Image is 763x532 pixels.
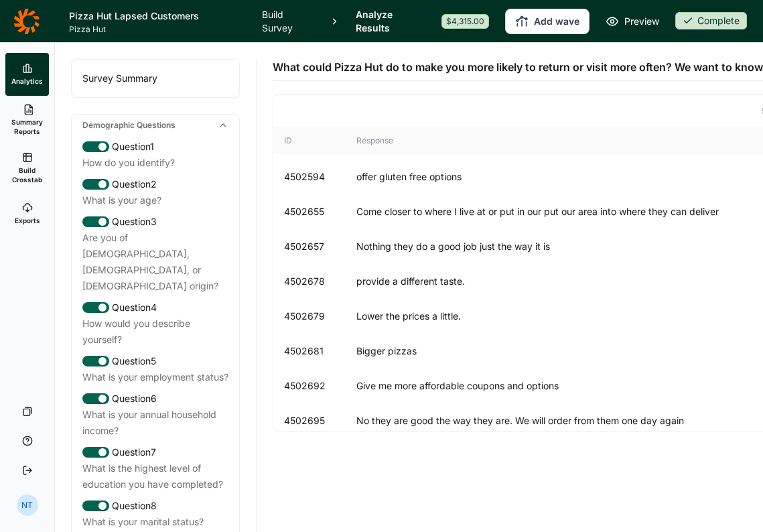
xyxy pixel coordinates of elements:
div: How would you describe yourself? [82,316,228,348]
a: Build Crosstab [5,144,49,192]
h1: Pizza Hut Lapsed Customers [69,8,246,24]
div: 4502678 [284,275,351,288]
div: What is your age? [82,192,228,208]
div: 4502681 [284,344,351,358]
a: Summary Reports [5,96,49,144]
div: How do you identify? [82,155,228,171]
div: Question 3 [82,214,228,230]
span: Summary Reports [11,117,44,136]
div: Question 1 [82,139,228,155]
div: Question 6 [82,391,228,407]
div: 4502657 [284,240,351,253]
div: What is your annual household income? [82,407,228,439]
div: Question 2 [82,176,228,192]
div: What is the highest level of education you have completed? [82,460,228,492]
div: 4502655 [284,205,351,218]
a: Exports [5,192,49,235]
div: ID [284,135,351,146]
div: Complete [675,12,747,29]
div: Are you of [DEMOGRAPHIC_DATA], [DEMOGRAPHIC_DATA], or [DEMOGRAPHIC_DATA] origin? [82,230,228,294]
span: Preview [624,13,659,29]
button: Complete [675,12,747,31]
div: 4502594 [284,170,351,184]
span: Pizza Hut [69,24,246,35]
span: Analytics [11,76,43,86]
div: What is your employment status? [82,369,228,385]
div: Question 7 [82,444,228,460]
div: Question 8 [82,498,228,514]
button: Add wave [505,9,589,34]
a: Preview [606,13,659,29]
div: Demographic Questions [72,115,239,136]
div: 4502692 [284,379,351,393]
div: $4,315.00 [441,14,489,29]
a: Analytics [5,53,49,96]
span: Exports [15,216,40,225]
div: 4502679 [284,310,351,323]
span: Build Crosstab [11,165,44,184]
div: Survey Summary [72,60,239,97]
div: What is your marital status? [82,514,228,530]
div: Question 4 [82,300,228,316]
div: Question 5 [82,353,228,369]
div: 4502695 [284,414,351,427]
div: NT [17,494,38,516]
